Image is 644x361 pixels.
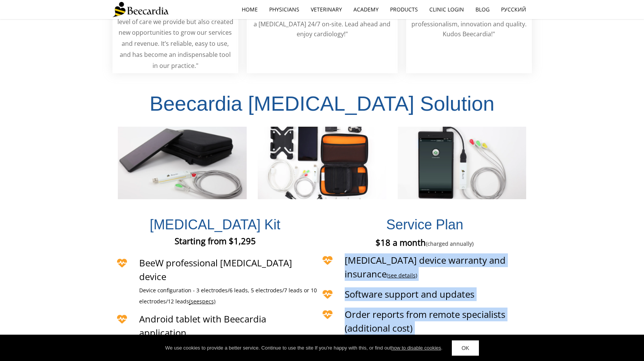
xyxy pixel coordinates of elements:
span: Android tablet with Beecardia application [139,313,266,339]
img: Beecardia [112,2,169,17]
span: Order reports from remote specialists (additional cost) [345,308,505,334]
span: Service Plan [386,217,463,232]
a: see details [388,272,416,279]
a: seespecs) [191,298,215,305]
span: [MEDICAL_DATA] Kit [150,217,281,232]
span: Starting from $1,295 [175,235,256,247]
a: Physicians [263,1,305,18]
a: how to disable cookies [391,345,441,351]
span: Beecardia [MEDICAL_DATA] Solution [149,92,494,115]
span: BeeW professional [MEDICAL_DATA] device [139,256,292,283]
a: Academy [348,1,384,18]
div: We use cookies to provide a better service. Continue to use the site If you're happy with this, o... [165,344,442,352]
span: ( ) [387,272,417,279]
a: Veterinary [305,1,348,18]
span: ( [189,298,191,305]
a: Русский [495,1,532,18]
span: (charged annually) [426,240,474,247]
span: [MEDICAL_DATA] device warranty and insurance [345,254,506,280]
span: Device configuration - 3 electrodes/6 leads, 5 electrodes/7 leads or 10 electrodes/12 leads [139,287,317,305]
span: Software support and updates [345,288,474,300]
span: see [191,298,199,305]
span: specs) [199,298,215,305]
a: Products [384,1,424,18]
a: home [236,1,263,18]
a: OK [452,340,479,356]
a: Clinic Login [424,1,470,18]
span: $18 a month [376,237,474,248]
a: Blog [470,1,495,18]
